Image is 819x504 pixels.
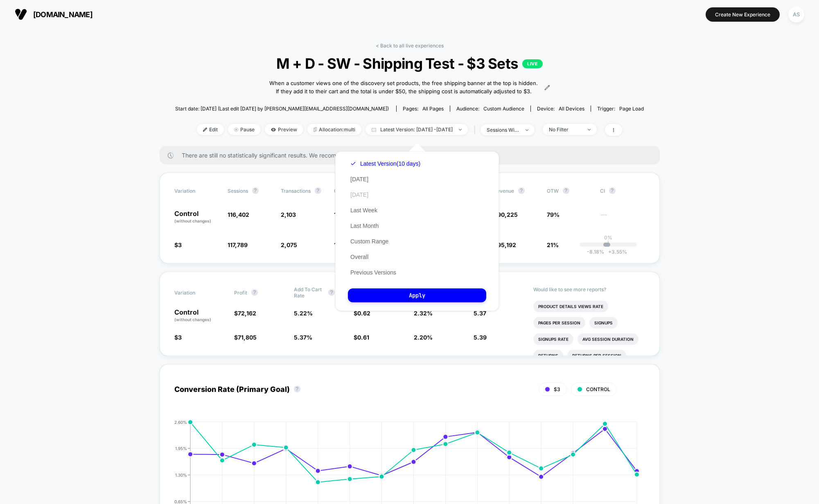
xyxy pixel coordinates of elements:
span: There are still no statistically significant results. We recommend waiting a few more days [182,152,643,159]
a: < Back to all live experiences [376,43,444,49]
span: + [608,249,611,255]
span: CONTROL [586,386,610,392]
button: ? [563,187,569,194]
span: Preview [265,124,303,135]
p: Control [174,210,219,224]
li: Returns Per Session [567,350,626,361]
span: 3.55 % [604,249,627,255]
button: [DATE] [348,175,371,183]
span: Add To Cart Rate [294,286,324,299]
tspan: 1.30% [175,473,187,477]
span: | [472,124,481,136]
span: --- [600,212,645,224]
span: 5.22 % [294,310,313,317]
span: Edit [197,124,224,135]
div: sessions with impression [487,127,519,133]
button: AS [786,6,807,23]
span: 79% [547,211,560,218]
span: (without changes) [174,317,211,322]
button: Latest Version(10 days) [348,160,423,167]
button: Last Week [348,207,380,214]
button: ? [294,386,300,392]
img: calendar [372,128,376,132]
li: Returns [533,350,563,361]
span: $3 [174,241,182,248]
span: 5.39 [474,334,487,341]
button: ? [252,187,259,194]
span: CI [600,187,645,194]
span: 2.20 % [414,334,433,341]
span: 2,075 [281,241,297,248]
li: Avg Session Duration [578,333,639,345]
img: end [459,129,462,130]
span: (without changes) [174,218,211,223]
span: Device: [530,106,591,112]
span: When a customer views one of the discovery set products, the free shipping banner at the top is h... [269,79,538,95]
p: LIVE [522,59,543,68]
span: $ [494,211,518,218]
button: ? [518,187,525,194]
span: 71,805 [238,334,257,341]
span: 116,402 [228,211,249,218]
button: Custom Range [348,238,391,245]
span: all pages [422,106,444,112]
img: end [526,129,528,131]
span: Variation [174,187,219,194]
span: all devices [559,106,584,112]
img: Visually logo [15,8,27,20]
p: Would like to see more reports? [533,286,645,292]
li: Signups Rate [533,333,573,345]
span: Profit [234,290,247,296]
span: $3 [174,334,182,341]
span: 90,225 [497,211,518,218]
button: Previous Versions [348,269,399,276]
span: 2,103 [281,211,296,218]
span: Start date: [DATE] (Last edit [DATE] by [PERSON_NAME][EMAIL_ADDRESS][DOMAIN_NAME]) [175,106,389,112]
span: Variation [174,286,219,299]
span: $ [354,334,369,341]
div: Pages: [403,106,444,112]
li: Product Details Views Rate [533,301,608,312]
span: Page Load [619,106,644,112]
span: Transactions [281,188,311,194]
span: OTW [547,187,592,194]
div: Audience: [456,106,524,112]
span: 0.61 [357,334,369,341]
img: end [234,128,238,132]
p: 0% [604,234,612,241]
span: [DOMAIN_NAME] [33,10,93,19]
button: ? [609,187,616,194]
button: [DOMAIN_NAME] [12,8,95,21]
li: Signups [589,317,618,328]
button: ? [315,187,321,194]
button: Create New Experience [706,7,780,22]
span: $ [234,310,256,317]
span: $3 [554,386,560,392]
button: Last Month [348,222,381,229]
span: Pause [228,124,261,135]
li: Pages Per Session [533,317,585,328]
span: Custom Audience [483,106,524,112]
button: ? [251,289,258,296]
span: Latest Version: [DATE] - [DATE] [366,124,468,135]
tspan: 0.65% [174,499,187,504]
div: AS [788,7,804,22]
button: [DATE] [348,191,371,198]
div: Trigger: [597,106,644,112]
button: Overall [348,253,371,261]
tspan: 1.95% [175,446,187,451]
span: $ [234,334,257,341]
div: No Filter [549,126,582,133]
button: Apply [348,288,486,302]
span: 21% [547,241,559,248]
span: Sessions [228,188,248,194]
img: edit [203,128,207,132]
span: 5.37 % [294,334,312,341]
img: end [588,129,591,130]
span: 117,789 [228,241,248,248]
p: | [607,241,609,247]
p: Control [174,309,226,323]
span: $ [494,241,516,248]
span: -8.18 % [587,249,604,255]
span: M + D - SW - Shipping Test - $3 Sets [199,55,620,72]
